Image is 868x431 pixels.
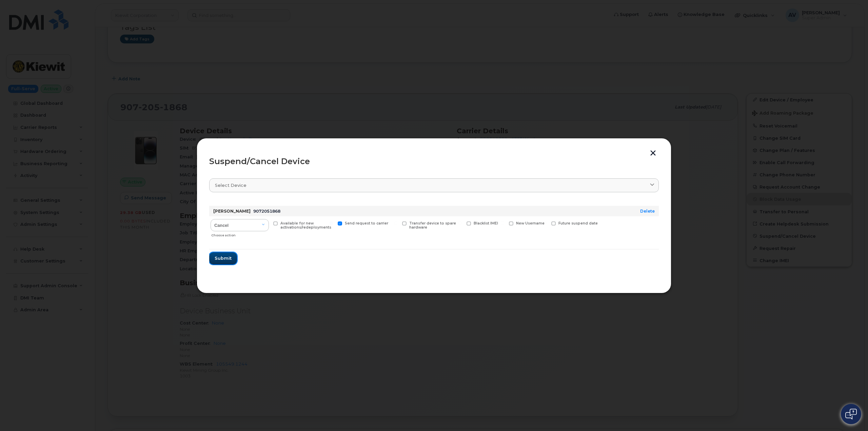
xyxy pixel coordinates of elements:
[516,221,545,226] span: New Username
[501,221,504,225] input: New Username
[474,221,498,226] span: Blacklist IMEI
[280,221,331,230] span: Available for new activations/redeployments
[543,221,547,225] input: Future suspend date
[211,230,269,238] div: Choose action
[209,157,659,165] div: Suspend/Cancel Device
[345,221,388,226] span: Send request to carrier
[213,209,251,214] strong: [PERSON_NAME]
[215,182,246,189] span: Select device
[409,221,456,230] span: Transfer device to spare hardware
[458,221,462,225] input: Blacklist IMEI
[253,209,280,214] span: 9072051868
[640,209,655,214] a: Delete
[209,252,237,265] button: Submit
[558,221,598,226] span: Future suspend date
[209,178,659,192] a: Select device
[265,221,269,225] input: Available for new activations/redeployments
[215,255,232,261] span: Submit
[845,409,857,419] img: Open chat
[330,221,333,225] input: Send request to carrier
[394,221,397,225] input: Transfer device to spare hardware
